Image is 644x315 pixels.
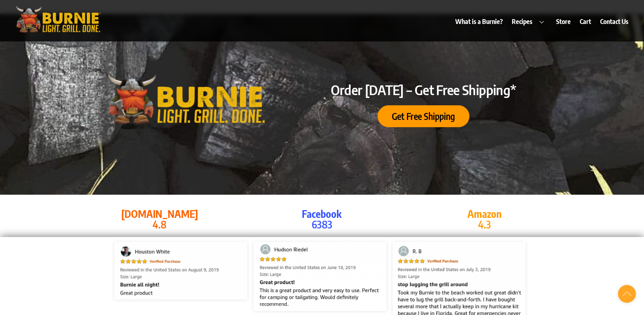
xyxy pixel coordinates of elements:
[508,12,551,31] a: Recipes
[576,12,595,31] a: Cart
[392,112,455,121] span: Get Free Shipping
[11,23,105,37] a: Burnie Grill
[249,209,396,230] p: 6383
[99,74,274,124] img: burniegrill.com-logo-high-res-2020110_500px
[86,209,234,230] p: 4.8
[86,209,234,230] a: [DOMAIN_NAME]4.8
[552,12,574,31] a: Store
[121,207,198,220] strong: [DOMAIN_NAME]
[249,209,396,230] a: Facebook6383
[331,82,516,98] span: Order [DATE] – Get Free Shipping*
[378,105,469,127] a: Get Free Shipping
[452,12,507,31] a: What is a Burnie?
[411,209,558,230] p: 4.3
[114,242,247,300] img: burniegrill.com-reviews_amazon-20201022_06
[253,242,386,311] img: burniegrill.com-reviews_amazon-20201022_02
[596,12,633,31] a: Contact Us
[302,207,342,220] strong: Facebook
[467,207,502,220] strong: Amazon
[11,4,105,35] img: burniegrill.com-logo-high-res-2020110_500px
[411,209,558,230] a: Amazon4.3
